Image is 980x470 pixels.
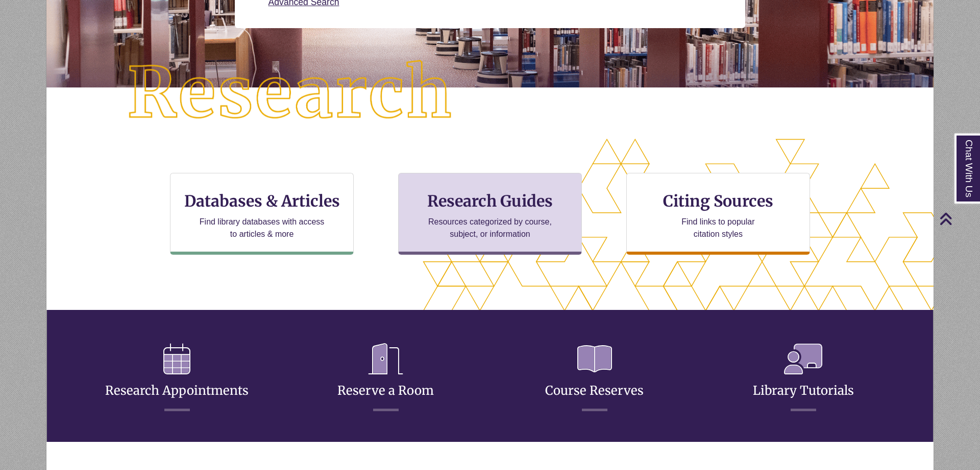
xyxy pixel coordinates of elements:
[337,358,434,398] a: Reserve a Room
[753,358,854,398] a: Library Tutorials
[545,358,644,398] a: Course Reserves
[179,191,345,211] h3: Databases & Articles
[668,216,768,240] p: Find links to popular citation styles
[105,358,249,398] a: Research Appointments
[626,173,810,255] a: Citing Sources Find links to popular citation styles
[407,191,573,211] h3: Research Guides
[939,212,977,226] a: Back to Top
[398,173,582,255] a: Research Guides Resources categorized by course, subject, or information
[195,216,329,240] p: Find library databases with access to articles & more
[656,191,780,211] h3: Citing Sources
[424,216,557,240] p: Resources categorized by course, subject, or information
[91,24,490,163] img: Research
[170,173,354,255] a: Databases & Articles Find library databases with access to articles & more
